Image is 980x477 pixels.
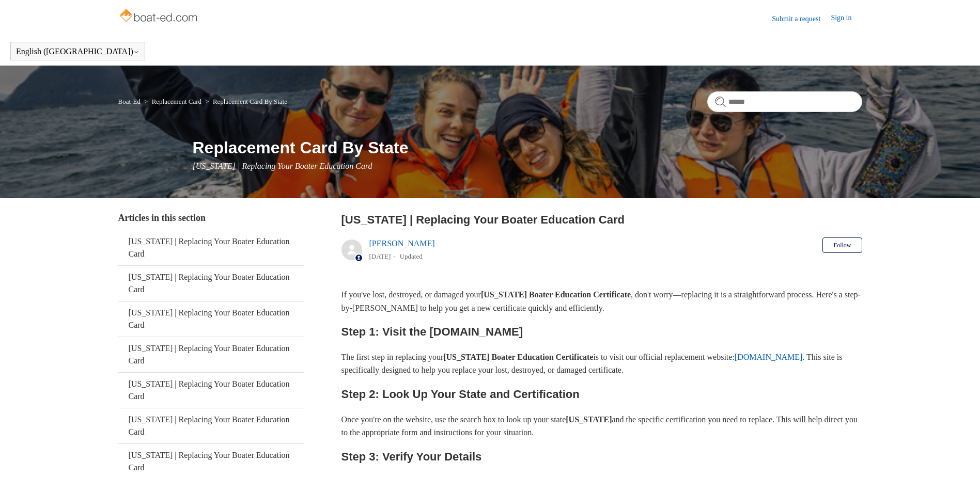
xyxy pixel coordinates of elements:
div: Live chat [945,442,972,469]
a: Submit a request [772,13,831,24]
a: Boat-Ed [118,98,141,105]
h2: Georgia | Replacing Your Boater Education Card [341,211,862,228]
li: Updated [400,252,423,260]
strong: [US_STATE] [566,415,612,424]
strong: [US_STATE] Boater Education Certificate [443,353,593,361]
time: 05/22/2024, 09:40 [369,252,391,260]
h1: Replacement Card By State [193,135,862,160]
span: [US_STATE] | Replacing Your Boater Education Card [193,162,372,170]
p: The first step in replacing your is to visit our official replacement website: . This site is spe... [341,351,862,377]
a: [PERSON_NAME] [369,239,435,248]
a: [US_STATE] | Replacing Your Boater Education Card [118,301,304,337]
a: [US_STATE] | Replacing Your Boater Education Card [118,373,304,408]
h2: Step 1: Visit the [DOMAIN_NAME] [341,323,862,341]
img: Boat-Ed Help Center home page [118,6,200,27]
h2: Step 3: Verify Your Details [341,448,862,466]
p: Once you're on the website, use the search box to look up your state and the specific certificati... [341,413,862,439]
a: [DOMAIN_NAME] [735,353,803,361]
li: Replacement Card By State [203,98,287,105]
li: Replacement Card [142,98,203,105]
a: [US_STATE] | Replacing Your Boater Education Card [118,337,304,372]
a: [US_STATE] | Replacing Your Boater Education Card [118,408,304,443]
a: Replacement Card By State [213,98,287,105]
p: If you've lost, destroyed, or damaged your , don't worry—replacing it is a straightforward proces... [341,288,862,314]
li: Boat-Ed [118,98,143,105]
span: Articles in this section [118,213,206,223]
button: English ([GEOGRAPHIC_DATA]) [16,47,139,56]
button: Follow Article [822,237,862,253]
a: [US_STATE] | Replacing Your Boater Education Card [118,266,304,301]
input: Search [707,91,862,112]
a: Sign in [831,12,862,25]
strong: [US_STATE] Boater Education Certificate [481,290,631,299]
a: Replacement Card [152,98,201,105]
h2: Step 2: Look Up Your State and Certification [341,385,862,403]
a: [US_STATE] | Replacing Your Boater Education Card [118,230,304,265]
